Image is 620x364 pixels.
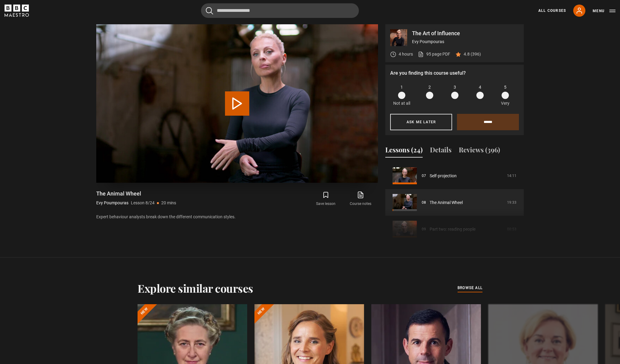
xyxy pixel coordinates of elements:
[308,190,343,208] button: Save lesson
[412,39,519,45] p: Evy Poumpouras
[393,100,410,107] p: Not at all
[593,8,615,14] button: Toggle navigation
[430,145,451,158] button: Details
[454,84,456,90] span: 3
[430,173,457,179] a: Self-projection
[390,114,452,130] button: Ask me later
[206,7,213,15] button: Submit the search query
[400,84,403,90] span: 1
[504,84,506,90] span: 5
[459,145,500,158] button: Reviews (396)
[538,8,566,13] a: All Courses
[201,3,359,18] input: Search
[138,282,253,294] h2: Explore similar courses
[385,145,423,158] button: Lessons (24)
[412,31,519,36] p: The Art of Influence
[225,91,249,116] button: Play Lesson The Animal Wheel
[428,84,431,90] span: 2
[499,100,511,107] p: Very
[458,285,482,291] span: browse all
[96,200,128,206] p: Evy Poumpouras
[399,51,413,57] p: 4 hours
[479,84,481,90] span: 4
[5,5,29,17] svg: BBC Maestro
[161,200,176,206] p: 20 mins
[343,190,378,208] a: Course notes
[96,24,378,183] video-js: Video Player
[96,214,378,220] p: Expert behaviour analysts break down the different communication styles.
[390,70,519,77] p: Are you finding this course useful?
[430,199,463,206] a: The Animal Wheel
[131,200,155,206] p: Lesson 8/24
[418,51,450,57] a: 95 page PDF
[464,51,481,57] p: 4.8 (396)
[96,190,176,197] h1: The Animal Wheel
[458,285,482,291] a: browse all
